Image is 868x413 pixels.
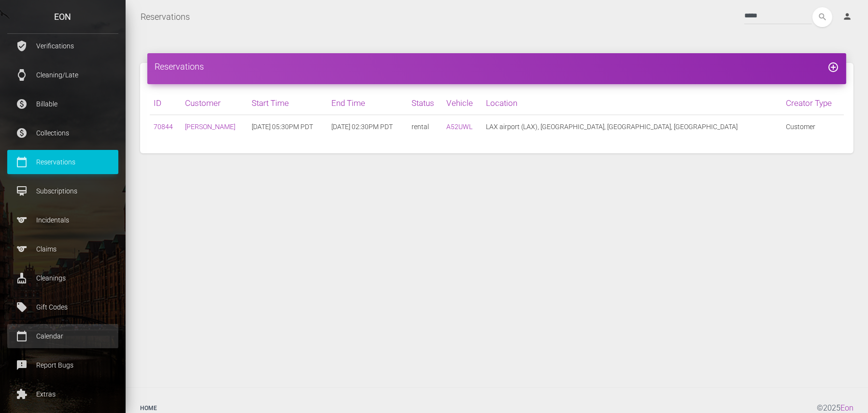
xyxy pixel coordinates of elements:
[408,115,443,139] td: rental
[812,7,832,27] button: search
[181,91,248,115] th: Customer
[14,155,111,169] p: Reservations
[842,12,852,21] i: person
[7,353,118,377] a: feedback Report Bugs
[14,300,111,314] p: Gift Codes
[782,115,844,139] td: Customer
[155,60,839,73] h4: Reservations
[7,121,118,145] a: paid Collections
[14,126,111,140] p: Collections
[327,115,407,139] td: [DATE] 02:30PM PDT
[7,208,118,232] a: sports Incidentals
[840,403,854,413] a: Eon
[14,271,111,285] p: Cleanings
[482,91,782,115] th: Location
[7,92,118,116] a: paid Billable
[7,150,118,174] a: calendar_today Reservations
[248,91,327,115] th: Start Time
[827,61,839,73] i: add_circle_outline
[7,295,118,319] a: local_offer Gift Codes
[7,34,118,58] a: verified_user Verifications
[14,39,111,53] p: Verifications
[141,5,190,29] a: Reservations
[248,115,327,139] td: [DATE] 05:30PM PDT
[482,115,782,139] td: LAX airport (LAX), [GEOGRAPHIC_DATA], [GEOGRAPHIC_DATA], [GEOGRAPHIC_DATA]
[154,123,173,131] a: 70844
[7,237,118,261] a: sports Claims
[442,91,482,115] th: Vehicle
[14,329,111,343] p: Calendar
[185,123,235,131] a: [PERSON_NAME]
[14,387,111,401] p: Extras
[7,63,118,87] a: watch Cleaning/Late
[446,123,472,131] a: A52UWL
[14,68,111,82] p: Cleaning/Late
[7,179,118,203] a: card_membership Subscriptions
[150,91,181,115] th: ID
[14,242,111,256] p: Claims
[835,7,861,27] a: person
[827,61,839,72] a: add_circle_outline
[327,91,407,115] th: End Time
[14,358,111,372] p: Report Bugs
[782,91,844,115] th: Creator Type
[7,324,118,348] a: calendar_today Calendar
[7,266,118,290] a: cleaning_services Cleanings
[14,184,111,198] p: Subscriptions
[14,97,111,111] p: Billable
[14,213,111,227] p: Incidentals
[7,382,118,406] a: extension Extras
[408,91,443,115] th: Status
